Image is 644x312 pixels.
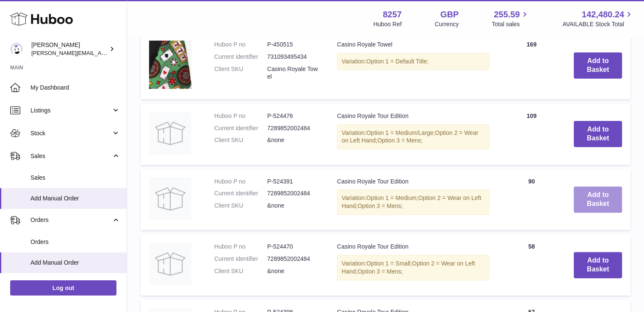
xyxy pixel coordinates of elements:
dt: Current identifier [214,124,267,132]
span: Total sales [492,20,529,28]
div: Variation: [337,189,489,215]
td: Casino Royale Tour Edition [329,169,498,230]
dt: Current identifier [214,53,267,61]
span: Option 2 = Wear on Left Hand; [342,129,478,144]
span: Listings [30,107,111,115]
span: [PERSON_NAME][EMAIL_ADDRESS][DOMAIN_NAME] [31,49,170,56]
dd: 731093495434 [267,53,320,61]
dd: P-524470 [267,243,320,251]
dd: &none [267,202,320,210]
img: Casino Royale Tour Edition [149,243,191,285]
div: [PERSON_NAME] [31,41,108,57]
dt: Client SKU [214,136,267,144]
a: 142,480.24 AVAILABLE Stock Total [562,9,634,28]
span: Option 1 = Medium; [366,194,418,201]
div: Huboo Ref [373,20,402,28]
dt: Huboo P no [214,41,267,49]
dt: Current identifier [214,189,267,197]
dd: &none [267,136,320,144]
span: Sales [30,174,120,182]
img: Casino Royale Towel [149,41,191,89]
dt: Client SKU [214,202,267,210]
button: Add to Basket [574,121,622,147]
dt: Huboo P no [214,178,267,186]
div: Currency [435,20,459,28]
span: 255.59 [494,9,520,20]
button: Add to Basket [574,52,622,79]
strong: GBP [440,9,459,20]
dd: 7289852002484 [267,189,320,197]
span: Orders [30,238,120,246]
span: Sales [30,152,111,160]
td: 58 [498,234,565,296]
a: Log out [10,280,116,296]
span: Option 1 = Medium/Large; [366,129,435,136]
span: Option 1 = Default Title; [366,58,428,65]
img: Casino Royale Tour Edition [149,178,191,220]
td: Casino Royale Tour Edition [329,104,498,165]
span: Option 1 = Small; [366,260,412,267]
dd: P-524476 [267,112,320,120]
dd: 7289852002484 [267,255,320,263]
dt: Huboo P no [214,243,267,251]
span: 142,480.24 [582,9,624,20]
img: Casino Royale Tour Edition [149,112,191,154]
span: Option 3 = Mens; [357,203,403,209]
dt: Client SKU [214,267,267,275]
dd: 7289852002484 [267,124,320,132]
strong: 8257 [383,9,402,20]
span: Add Manual Order [30,194,120,203]
img: Mohsin@planlabsolutions.com [10,43,23,55]
button: Add to Basket [574,252,622,278]
span: Add Manual Order [30,259,120,267]
button: Add to Basket [574,186,622,213]
dt: Current identifier [214,255,267,263]
td: 90 [498,169,565,230]
td: Casino Royale Towel [329,32,498,99]
dd: P-524391 [267,178,320,186]
td: Casino Royale Tour Edition [329,234,498,296]
span: Orders [30,216,111,224]
span: Option 3 = Mens; [377,137,423,144]
span: AVAILABLE Stock Total [562,20,634,28]
span: My Dashboard [30,84,120,92]
span: Option 3 = Mens; [357,268,403,275]
dt: Client SKU [214,65,267,81]
div: Variation: [337,124,489,150]
span: Option 2 = Wear on Left Hand; [342,260,475,275]
div: Variation: [337,255,489,280]
td: 109 [498,104,565,165]
dd: &none [267,267,320,275]
a: 255.59 Total sales [492,9,529,28]
dd: Casino Royale Towel [267,65,320,81]
dd: P-450515 [267,41,320,49]
td: 169 [498,32,565,99]
div: Variation: [337,53,489,70]
dt: Huboo P no [214,112,267,120]
span: Stock [30,129,111,137]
